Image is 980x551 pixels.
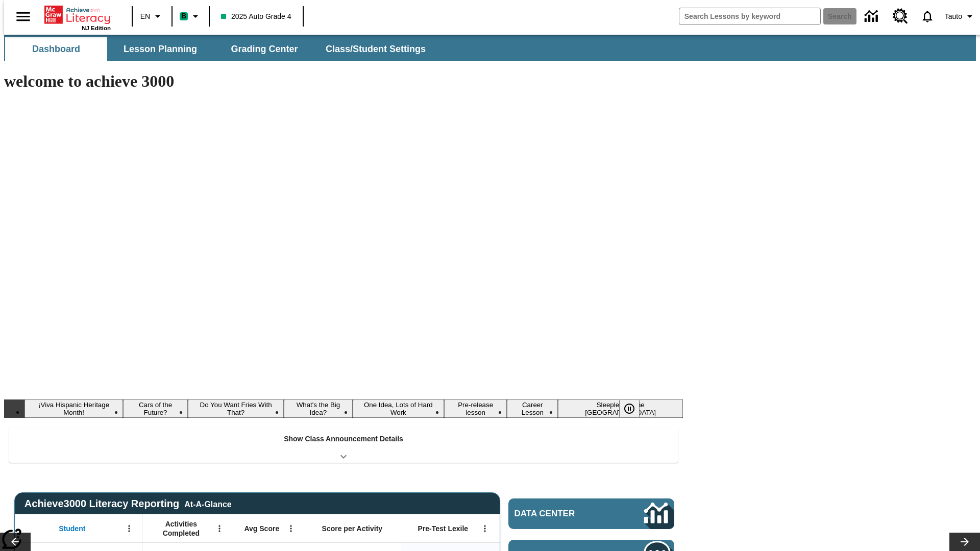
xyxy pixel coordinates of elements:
button: Pause [619,399,640,418]
button: Open Menu [477,521,493,536]
button: Slide 3 Do You Want Fries With That? [188,399,284,418]
a: Resource Center, Will open in new tab [887,3,914,30]
span: Data Center [514,509,610,519]
button: Open side menu [8,2,38,32]
button: Slide 7 Career Lesson [507,399,558,418]
button: Slide 8 Sleepless in the Animal Kingdom [558,399,683,418]
div: At-A-Glance [184,498,231,509]
button: Slide 4 What's the Big Idea? [284,399,352,418]
span: 2025 Auto Grade 4 [221,11,291,22]
span: Activities Completed [148,519,215,538]
span: Dashboard [32,43,80,55]
button: Boost Class color is mint green. Change class color [176,7,206,26]
button: Class/Student Settings [317,37,434,61]
div: Pause [619,399,650,418]
button: Grading Center [213,37,315,61]
button: Slide 6 Pre-release lesson [444,399,507,418]
a: Data Center [859,3,887,31]
span: Score per Activity [322,524,383,533]
span: EN [140,11,150,22]
span: Class/Student Settings [326,43,426,55]
button: Lesson carousel, Next [949,533,980,551]
input: search field [679,8,820,24]
a: Home [44,5,111,25]
div: Show Class Announcement Details [9,428,678,463]
a: Data Center [508,498,674,529]
div: SubNavbar [4,35,976,61]
div: Home [44,4,111,31]
button: Dashboard [5,37,107,61]
button: Slide 5 One Idea, Lots of Hard Work [353,399,445,418]
button: Lesson Planning [109,37,211,61]
button: Open Menu [283,521,299,536]
span: Tauto [945,11,962,22]
span: NJ Edition [82,25,111,31]
button: Open Menu [121,521,137,536]
p: Show Class Announcement Details [284,434,403,444]
span: B [181,10,186,22]
span: Achieve3000 Literacy Reporting [24,498,232,510]
button: Slide 1 ¡Viva Hispanic Heritage Month! [24,399,123,418]
a: Notifications [914,3,941,30]
span: Pre-Test Lexile [418,524,469,533]
span: Lesson Planning [124,43,197,55]
span: Avg Score [244,524,279,533]
button: Open Menu [212,521,227,536]
span: Student [59,524,85,533]
h1: welcome to achieve 3000 [4,72,683,91]
span: Grading Center [231,43,298,55]
button: Profile/Settings [941,7,980,26]
button: Slide 2 Cars of the Future? [123,399,188,418]
div: SubNavbar [4,37,435,61]
button: Language: EN, Select a language [136,7,168,26]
